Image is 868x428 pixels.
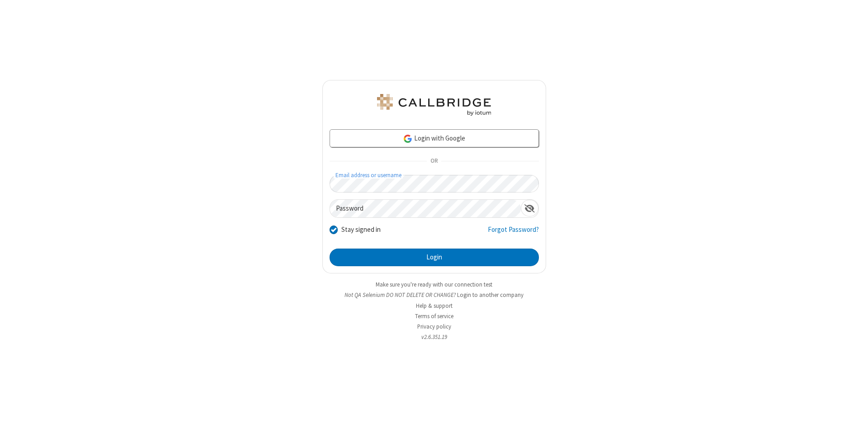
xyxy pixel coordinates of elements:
input: Password [330,200,521,217]
iframe: Chat [845,404,861,422]
a: Terms of service [415,312,453,320]
a: Login with Google [330,129,539,147]
a: Privacy policy [417,323,451,330]
img: QA Selenium DO NOT DELETE OR CHANGE [375,94,493,116]
a: Help & support [416,302,453,310]
a: Make sure you're ready with our connection test [376,281,492,288]
label: Stay signed in [341,225,381,235]
li: Not QA Selenium DO NOT DELETE OR CHANGE? [322,291,546,299]
input: Email address or username [330,175,539,193]
li: v2.6.351.19 [322,333,546,341]
div: Show password [521,200,538,216]
button: Login to another company [457,291,524,299]
a: Forgot Password? [488,225,539,242]
button: Login [330,249,539,267]
img: google-icon.png [403,134,413,144]
span: OR [427,155,441,168]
